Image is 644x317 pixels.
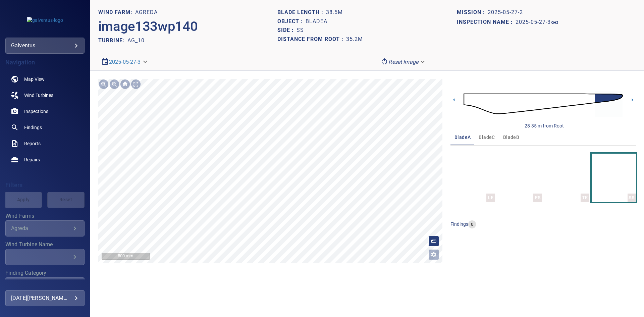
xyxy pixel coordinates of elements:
[533,194,542,202] div: PS
[5,213,85,219] label: Wind Farms
[109,59,141,65] a: 2025-05-27-3
[130,79,141,90] img: Toggle full page
[457,19,516,25] h1: Inspection name :
[450,154,495,202] button: LE
[5,103,85,119] a: inspections noActive
[525,122,564,129] div: 28-35 m from Root
[98,37,127,44] h2: TURBINE:
[488,9,523,16] h1: 2025-05-27-2
[11,40,79,51] div: galventus
[486,194,495,202] div: LE
[592,154,636,202] button: SS
[120,79,130,90] img: Go home
[450,221,468,227] span: findings
[5,38,85,54] div: galventus
[5,270,85,276] label: Finding Category
[277,27,297,34] h1: Side :
[5,136,85,152] a: reports noActive
[5,220,85,236] div: Wind Farms
[98,56,152,68] div: 2025-05-27-3
[378,56,429,68] div: Reset Image
[457,9,488,16] h1: Mission :
[516,19,551,25] h1: 2025-05-27-3
[5,249,85,265] div: Wind Turbine Name
[98,79,109,90] img: Zoom in
[24,92,53,99] span: Wind Turbines
[454,133,471,142] span: bladeA
[24,156,40,163] span: Repairs
[5,182,85,189] h4: Filters
[5,71,85,87] a: map noActive
[127,37,145,44] h2: AG_10
[277,9,326,16] h1: Blade length :
[516,18,559,27] a: 2025-05-27-3
[468,221,476,228] span: 0
[277,36,346,43] h1: Distance from root :
[5,119,85,136] a: findings noActive
[24,124,42,131] span: Findings
[11,225,71,231] div: Agreda
[5,152,85,168] a: repairs noActive
[464,85,623,123] img: d
[297,27,304,34] h1: SS
[24,108,48,115] span: Inspections
[135,9,158,16] h1: Agreda
[346,36,363,43] h1: 35.2m
[5,87,85,103] a: windturbines noActive
[497,154,542,202] button: PS
[5,277,85,294] div: Finding Category
[24,140,41,147] span: Reports
[11,293,79,304] div: [DATE][PERSON_NAME]
[388,59,418,65] em: Reset Image
[479,133,495,142] span: bladeC
[98,9,135,16] h1: WIND FARM:
[27,17,63,23] img: galventus-logo
[277,18,306,25] h1: Object :
[5,242,85,247] label: Wind Turbine Name
[428,249,439,260] button: Open image filters and tagging options
[503,133,519,142] span: bladeB
[109,79,120,90] img: Zoom out
[628,194,636,202] div: SS
[306,18,327,25] h1: bladeA
[5,59,85,66] h4: Navigation
[544,154,589,202] button: TE
[326,9,343,16] h1: 38.5m
[24,76,45,83] span: Map View
[581,194,589,202] div: TE
[98,18,198,35] h2: image133wp140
